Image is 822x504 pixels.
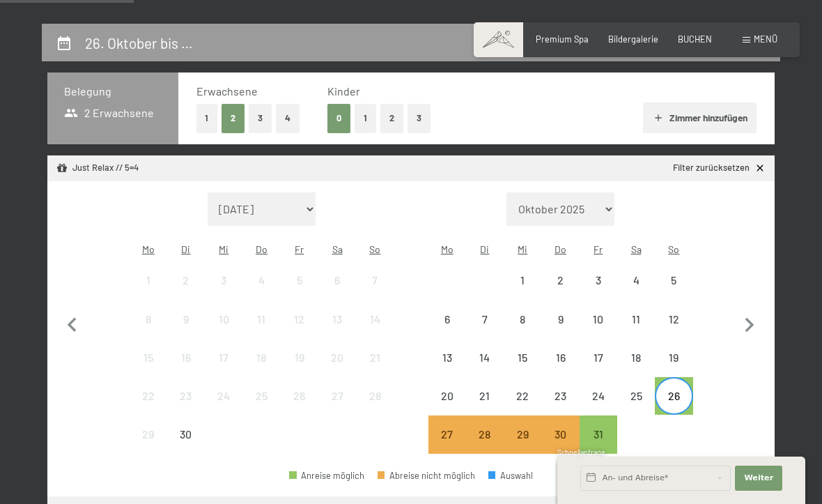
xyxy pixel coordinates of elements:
abbr: Donnerstag [555,243,566,255]
div: Wed Sep 17 2025 [205,339,242,376]
div: 28 [467,429,502,464]
div: Fri Sep 19 2025 [281,339,318,376]
div: Abreise nicht möglich [281,339,318,376]
div: Abreise nicht möglich [318,377,356,415]
abbr: Freitag [594,243,603,255]
div: 19 [282,352,317,387]
div: Abreise nicht möglich [129,261,166,299]
div: 24 [206,390,241,425]
div: 24 [581,390,616,425]
div: Abreise nicht möglich [655,261,692,299]
div: Fri Sep 05 2025 [281,261,318,299]
div: Abreise nicht möglich [242,300,280,338]
div: Tue Sep 02 2025 [167,261,205,299]
div: Sun Sep 28 2025 [356,377,394,415]
div: Abreise nicht möglich [167,377,205,415]
div: Abreise nicht möglich [205,339,242,376]
div: 19 [656,352,691,387]
div: Wed Oct 08 2025 [504,300,541,338]
div: 18 [619,352,653,387]
button: 2 [222,104,245,132]
div: Abreise nicht möglich [205,377,242,415]
div: Sat Sep 27 2025 [318,377,356,415]
div: 16 [169,352,203,387]
div: Abreise nicht möglich [167,415,205,453]
div: Abreise nicht möglich [541,377,579,415]
div: Abreise nicht möglich [356,377,394,415]
h2: 26. Oktober bis … [85,34,193,52]
div: 22 [130,390,165,425]
div: 18 [244,352,279,387]
div: Abreise nicht möglich, da die Mindestaufenthaltsdauer nicht erfüllt wird [466,415,504,453]
abbr: Donnerstag [256,243,267,255]
button: Weiter [735,466,782,491]
div: Abreise nicht möglich [129,339,166,376]
a: Filter zurücksetzen [673,162,766,174]
div: 14 [467,352,502,387]
div: Thu Oct 23 2025 [541,377,579,415]
div: Thu Sep 25 2025 [242,377,280,415]
div: 9 [543,314,577,349]
span: Premium Spa [536,33,589,45]
div: Thu Oct 16 2025 [541,339,579,376]
abbr: Samstag [631,243,642,255]
div: 4 [619,275,653,310]
div: 29 [130,429,165,464]
div: Wed Oct 22 2025 [504,377,541,415]
div: Wed Sep 24 2025 [205,377,242,415]
button: 4 [276,104,300,132]
div: Thu Oct 02 2025 [541,261,579,299]
div: 20 [320,352,355,387]
button: 0 [327,104,350,132]
div: Abreise nicht möglich [167,300,205,338]
div: 15 [505,352,540,387]
button: 1 [355,104,376,132]
div: 17 [581,352,616,387]
div: 3 [206,275,241,310]
div: Abreise nicht möglich [504,300,541,338]
div: Abreise nicht möglich [580,339,617,376]
a: Bildergalerie [608,33,658,45]
div: Fri Sep 12 2025 [281,300,318,338]
div: Abreise nicht möglich [580,300,617,338]
div: Mon Sep 15 2025 [129,339,166,376]
div: Sun Oct 12 2025 [655,300,692,338]
span: Menü [754,33,777,45]
div: 1 [505,275,540,310]
div: 5 [282,275,317,310]
svg: Angebot/Paket [56,162,68,174]
button: 3 [249,104,272,132]
div: Sat Oct 04 2025 [617,261,655,299]
div: Sat Oct 11 2025 [617,300,655,338]
div: 2 [543,275,577,310]
abbr: Dienstag [181,243,190,255]
div: Tue Oct 21 2025 [466,377,504,415]
div: 31 [581,429,616,464]
div: Thu Oct 30 2025 [541,415,579,453]
div: Wed Sep 10 2025 [205,300,242,338]
div: Tue Sep 16 2025 [167,339,205,376]
div: Wed Oct 15 2025 [504,339,541,376]
div: 25 [244,390,279,425]
div: 11 [619,314,653,349]
div: Mon Oct 13 2025 [428,339,466,376]
div: Tue Oct 28 2025 [466,415,504,453]
abbr: Dienstag [480,243,489,255]
div: Abreise nicht möglich [281,261,318,299]
div: Sun Oct 26 2025 [655,377,692,415]
div: Abreise nicht möglich [466,377,504,415]
div: Tue Sep 30 2025 [167,415,205,453]
abbr: Montag [441,243,453,255]
abbr: Mittwoch [518,243,527,255]
div: Sun Oct 05 2025 [655,261,692,299]
div: Sat Sep 06 2025 [318,261,356,299]
div: Fri Oct 24 2025 [580,377,617,415]
div: 23 [169,390,203,425]
div: Abreise nicht möglich [504,339,541,376]
button: 3 [408,104,431,132]
div: 8 [130,314,165,349]
div: Sat Oct 25 2025 [617,377,655,415]
div: Abreise nicht möglich [504,377,541,415]
div: 3 [581,275,616,310]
